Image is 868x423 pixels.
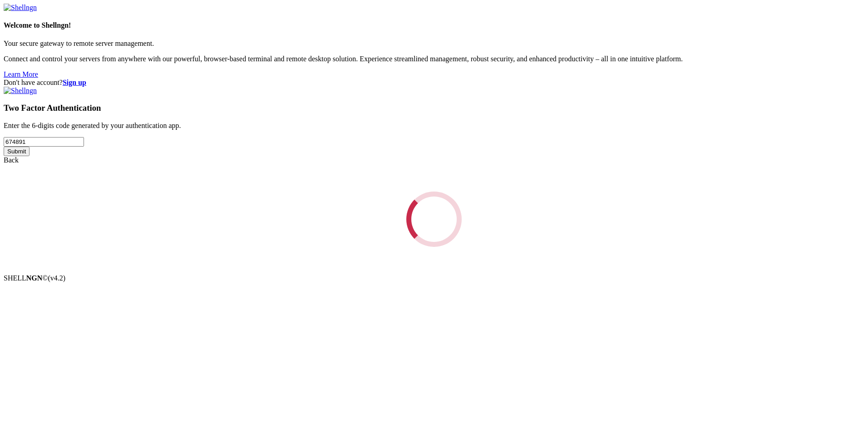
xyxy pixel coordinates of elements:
p: Enter the 6-digits code generated by your authentication app. [4,122,864,130]
img: Shellngn [4,87,37,95]
h4: Welcome to Shellngn! [4,21,864,30]
a: Learn More [4,70,38,78]
span: SHELL © [4,274,65,282]
p: Connect and control your servers from anywhere with our powerful, browser-based terminal and remo... [4,55,864,63]
p: Your secure gateway to remote server management. [4,39,864,48]
input: Submit [4,147,30,156]
input: Two factor code [4,137,84,147]
b: NGN [26,274,43,282]
span: 4.2.0 [48,274,66,282]
h3: Two Factor Authentication [4,103,864,113]
div: Don't have account? [4,79,864,87]
a: Back [4,156,19,164]
div: Loading... [406,192,462,247]
a: Sign up [63,79,86,86]
img: Shellngn [4,4,37,12]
